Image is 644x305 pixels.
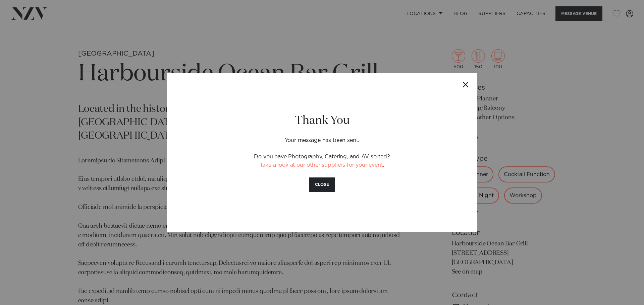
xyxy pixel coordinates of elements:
[205,113,439,128] h2: Thank You
[309,177,335,192] button: CLOSE
[260,162,383,168] a: Take a look at our other suppliers for your event
[205,128,439,145] p: Your message has been sent.
[205,153,439,169] p: Do you have Photography, Catering, and AV sorted? .
[454,73,477,96] button: Close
